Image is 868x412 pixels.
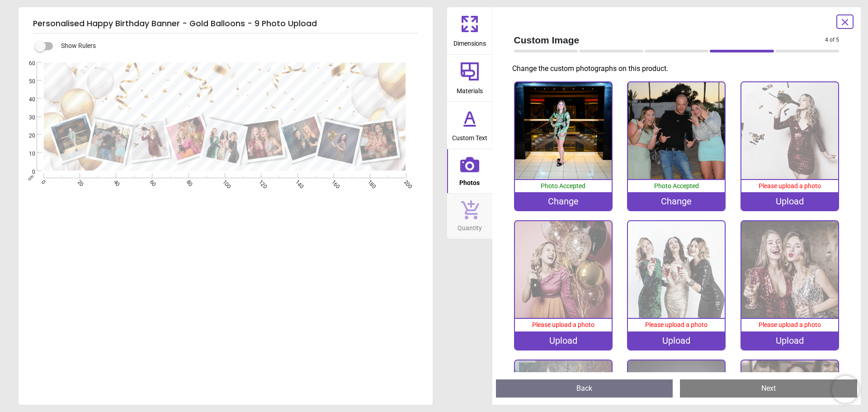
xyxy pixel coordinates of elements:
span: 40 [112,179,118,185]
span: Please upload a photo [759,182,821,189]
span: 60 [18,60,35,67]
span: Photo Accepted [541,182,585,189]
span: 120 [257,179,263,185]
span: 0 [18,168,35,176]
span: 0 [39,179,45,185]
span: 80 [184,179,190,185]
h5: Personalised Happy Birthday Banner - Gold Balloons - 9 Photo Upload [33,14,418,33]
button: Back [496,379,673,398]
span: cm [26,174,34,182]
span: 180 [366,179,372,185]
span: Please upload a photo [645,321,708,328]
span: 20 [75,179,81,185]
span: 200 [402,179,408,185]
span: Dimensions [453,35,486,48]
span: 40 [18,96,35,104]
span: Photo Accepted [654,182,699,189]
span: Custom Image [514,33,826,47]
button: Custom Text [447,102,492,149]
button: Quantity [447,194,492,239]
span: 60 [148,179,154,185]
span: 160 [330,179,335,185]
span: 10 [18,150,35,158]
div: Upload [741,192,838,210]
div: Show Rulers [40,41,433,52]
span: Quantity [458,219,482,233]
div: Change [628,192,725,210]
p: Change the custom photographs on this product. [512,64,847,74]
button: Dimensions [447,7,492,54]
button: Next [680,379,857,398]
div: Upload [515,331,612,350]
div: Change [515,192,612,210]
iframe: Brevo live chat [832,376,859,403]
span: Please upload a photo [532,321,594,328]
span: Please upload a photo [759,321,821,328]
span: 50 [18,78,35,85]
div: Upload [741,331,838,350]
span: 100 [221,179,226,185]
span: 140 [293,179,299,185]
span: 4 of 5 [825,36,839,44]
span: 20 [18,132,35,140]
span: Custom Text [452,129,487,143]
span: Photos [459,174,480,188]
div: Upload [628,331,725,350]
span: Materials [457,82,483,96]
button: Materials [447,55,492,102]
span: 30 [18,114,35,122]
button: Photos [447,149,492,194]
